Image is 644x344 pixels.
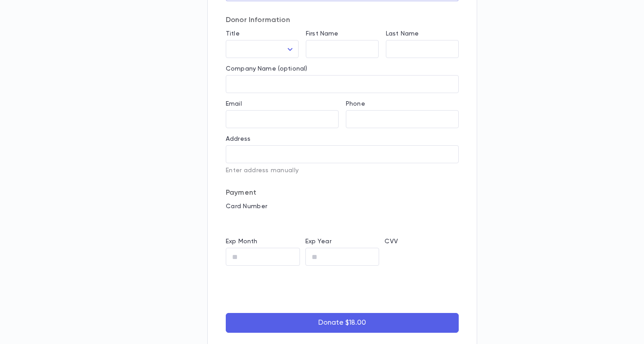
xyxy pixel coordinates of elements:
iframe: cvv [385,248,459,266]
label: Exp Year [305,238,331,245]
p: Payment [226,188,459,197]
label: Exp Month [226,238,257,245]
label: Address [226,135,250,143]
label: Company Name (optional) [226,65,307,72]
p: CVV [385,238,459,245]
p: Enter address manually [226,167,459,174]
label: First Name [306,30,338,37]
label: Phone [346,100,365,107]
iframe: card [226,213,459,231]
div: ​ [226,40,299,58]
p: Card Number [226,203,459,210]
button: Donate $18.00 [226,313,459,333]
label: Title [226,30,240,37]
label: Email [226,100,242,107]
p: Donor Information [226,16,459,25]
label: Last Name [386,30,419,37]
